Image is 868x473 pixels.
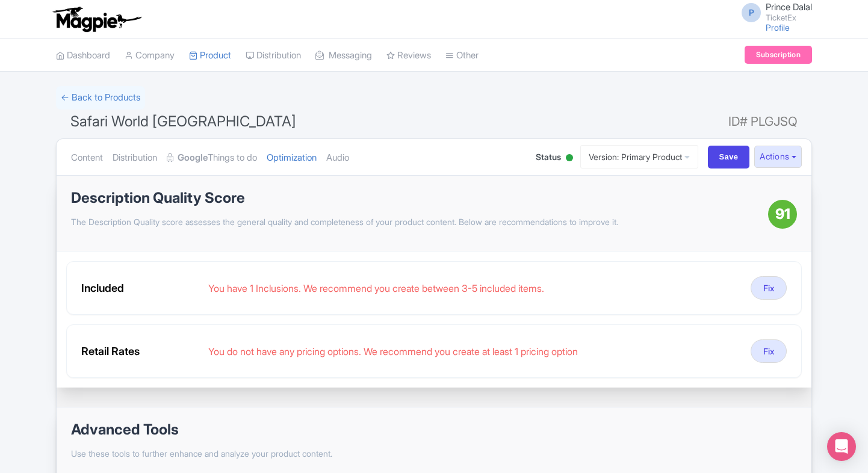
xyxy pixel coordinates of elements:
a: Product [189,39,231,72]
span: 91 [775,203,790,225]
span: P [742,3,761,22]
input: Save [708,146,750,168]
strong: Google [178,151,208,165]
button: Fix [751,276,787,300]
a: Company [125,39,175,72]
a: Content [71,139,103,177]
span: ID# PLGJSQ [728,110,798,134]
p: Use these tools to further enhance and analyze your product content. [71,447,332,460]
span: Status [536,150,561,163]
img: logo-ab69f6fb50320c5b225c76a69d11143b.png [50,6,143,32]
button: Actions [754,146,802,168]
a: Distribution [246,39,301,72]
div: Active [563,149,575,168]
a: Other [445,39,479,72]
a: Profile [766,22,790,32]
div: Retail Rates [81,343,199,359]
button: Fix [751,339,787,363]
a: Messaging [315,39,372,72]
a: ← Back to Products [56,86,145,110]
h1: Advanced Tools [71,422,332,437]
a: Distribution [113,139,157,177]
a: Version: Primary Product [580,145,698,168]
div: You have 1 Inclusions. We recommend you create between 3-5 included items. [208,281,741,295]
small: TicketEx [766,14,812,22]
a: Reviews [386,39,431,72]
a: Optimization [267,139,317,177]
a: Subscription [745,46,812,64]
span: Prince Dalal [766,1,812,13]
a: P Prince Dalal TicketEx [734,2,812,22]
h1: Description Quality Score [71,190,768,206]
div: Included [81,280,199,296]
a: Audio [326,139,349,177]
div: You do not have any pricing options. We recommend you create at least 1 pricing option [208,344,741,359]
p: The Description Quality score assesses the general quality and completeness of your product conte... [71,215,768,228]
a: Dashboard [56,39,110,72]
span: Safari World [GEOGRAPHIC_DATA] [70,113,296,130]
a: GoogleThings to do [167,139,257,177]
div: Open Intercom Messenger [827,432,856,461]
